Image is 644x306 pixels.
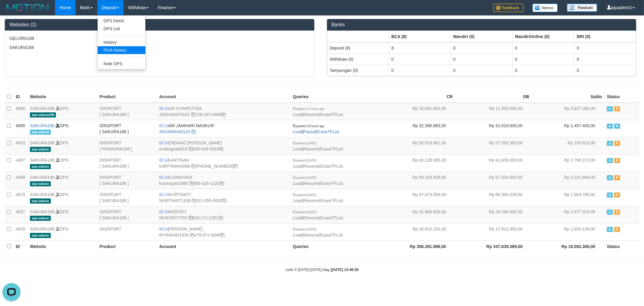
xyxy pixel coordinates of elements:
a: endangsa8316 [159,147,187,151]
span: 0 [293,227,316,231]
a: Copy MURYATI7703 to clipboard [188,215,193,220]
a: Copy 0120556002 to clipboard [222,198,226,203]
td: 4488 [13,172,28,189]
small: code © [DATE]-[DATE] dwg | [286,268,359,272]
a: MURTIANT1108 [159,198,190,203]
a: Pause [303,129,316,134]
span: Paused [614,210,620,215]
span: | | [293,158,343,169]
td: Rp 15.691.863,00 [379,103,455,120]
span: aqu-sakura [30,130,51,135]
td: ADI SYAHPUTRA 739-197-4466 [157,103,290,120]
img: MOTION_logo.png [5,3,50,12]
a: SAKURA188 [30,123,54,128]
img: Feedback.jpg [493,4,523,12]
td: 0 [574,65,636,76]
td: ARI JAMHARI MASKUR [157,120,290,137]
a: ARIJAMHA0120 [159,129,190,134]
th: Status [604,240,639,252]
span: Paused [614,227,620,232]
td: 0 [389,53,451,65]
a: Load [293,233,302,237]
a: Load [293,198,302,203]
th: Group: activate to sort column ascending [451,31,513,42]
span: Paused [614,175,620,180]
td: Rp 105.616,00 [532,137,604,154]
a: PGA History [98,46,145,54]
a: Copy 7391974466 to clipboard [222,112,226,117]
td: 4503 [13,137,28,154]
span: BCA [159,123,168,128]
td: 0 [513,42,574,54]
span: updated [DATE] [295,159,316,162]
td: IDNSPORT [ SAKURA188 ] [97,120,157,137]
th: Group: activate to sort column ascending [327,31,389,42]
a: SAKURA188 [30,209,54,214]
td: Rp 2.241.694,00 [532,172,604,189]
td: DPS [28,154,97,172]
a: Load [293,129,302,134]
a: ADISYAHP3101 [159,112,190,117]
td: 0 [389,65,451,76]
th: Saldo [532,91,604,103]
td: Rp 1.768.372,00 [532,154,604,172]
span: | | [293,106,343,117]
td: 0 [513,65,574,76]
td: 0 [451,42,513,54]
td: Rp 86.380.029,00 [455,189,532,206]
a: KARTINAH0096 [159,164,190,169]
th: Group: activate to sort column ascending [574,31,636,42]
span: BCA [159,175,168,180]
td: Rp 55.018.961,00 [379,137,455,154]
a: Resume [303,112,319,117]
td: DPS [28,206,97,223]
span: 0 [293,158,316,163]
span: aqu-sakura [30,181,51,186]
a: SAKURA188 [30,175,54,180]
th: Product [97,91,157,103]
strong: [DATE] 14:46:26 [331,268,358,272]
a: Copy KARTINAH0096 to clipboard [191,164,195,169]
button: Open LiveChat chat widget [2,2,21,21]
span: Active [607,210,613,215]
td: Rp 32.868.609,00 [379,206,455,223]
a: DPS List [98,25,145,33]
td: Rp 43.128.085,00 [379,154,455,172]
th: DB [455,91,532,103]
a: DPS Fetch [98,17,145,25]
a: Resume [303,164,319,169]
td: 4487 [13,154,28,172]
td: DPS [28,223,97,240]
td: 0 [451,65,513,76]
h3: Banks [332,22,632,27]
a: EraseTFList [320,147,343,151]
a: Copy endangsa8316 to clipboard [188,147,193,151]
td: KARTINAH [PHONE_NUMBER] [157,154,290,172]
span: | | [293,123,339,134]
span: updated [DATE] [295,211,316,214]
th: Rp 16.592.306,00 [532,240,604,252]
span: updated [DATE] [295,228,316,231]
a: Copy RIYANHID1939 to clipboard [190,233,194,237]
th: CR [379,91,455,103]
h3: Websites (2) [9,22,310,27]
th: ID [13,240,28,252]
a: Resume [303,233,319,237]
span: Active [607,106,613,111]
span: BCA [159,106,168,111]
td: IDNSPORT [ SAKURA188 ] [97,172,157,189]
th: Website [28,240,97,252]
td: 4837 [13,206,28,223]
span: aqu-sakura188 [30,112,56,118]
td: 0 [574,42,636,54]
th: Group: activate to sort column ascending [513,31,574,42]
p: SAKURA188 [9,44,310,50]
img: panduan.png [567,4,597,12]
td: Rp 17.811.000,00 [455,223,532,240]
span: updated 21 hours ago [295,107,325,111]
td: Rp 34.296.000,00 [455,206,532,223]
span: Running [614,124,620,129]
span: 0 [293,123,325,128]
span: | | [293,192,343,203]
a: Load [293,181,302,186]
